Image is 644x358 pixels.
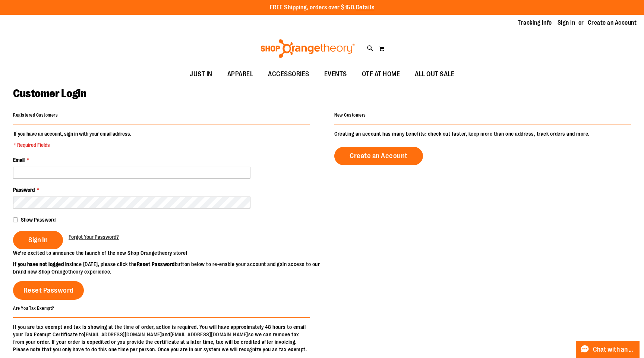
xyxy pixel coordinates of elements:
span: APPAREL [227,66,253,83]
span: ALL OUT SALE [415,66,454,83]
strong: Registered Customers [13,112,58,118]
span: Email [13,157,25,163]
button: Sign In [13,231,63,249]
span: * Required Fields [14,141,131,149]
span: Sign In [28,236,48,244]
span: Chat with an Expert [593,346,635,353]
p: FREE Shipping, orders over $150. [270,3,375,12]
span: EVENTS [324,66,347,83]
strong: New Customers [334,112,366,118]
span: Password [13,187,35,193]
strong: If you have not logged in [13,261,69,267]
span: Create an Account [350,152,408,160]
p: If you are tax exempt and tax is showing at the time of order, action is required. You will have ... [13,323,310,353]
strong: Are You Tax Exempt? [13,305,54,311]
span: Show Password [21,217,56,223]
span: Forgot Your Password? [69,234,119,240]
img: Shop Orangetheory [259,39,356,58]
a: Sign In [558,19,575,27]
span: JUST IN [190,66,212,83]
legend: If you have an account, sign in with your email address. [13,130,132,149]
p: We’re excited to announce the launch of the new Shop Orangetheory store! [13,249,322,257]
button: Chat with an Expert [576,341,640,358]
p: since [DATE], please click the button below to re-enable your account and gain access to our bran... [13,260,322,275]
span: OTF AT HOME [362,66,400,83]
a: Create an Account [588,19,637,27]
span: Reset Password [23,286,74,294]
a: Tracking Info [518,19,552,27]
p: Creating an account has many benefits: check out faster, keep more than one address, track orders... [334,130,631,138]
a: Create an Account [334,147,423,165]
a: [EMAIL_ADDRESS][DOMAIN_NAME] [170,331,248,337]
span: ACCESSORIES [268,66,309,83]
a: Reset Password [13,281,84,300]
a: Forgot Your Password? [69,233,119,241]
strong: Reset Password [137,261,175,267]
a: Details [356,4,375,11]
a: [EMAIL_ADDRESS][DOMAIN_NAME] [84,331,162,337]
span: Customer Login [13,87,86,100]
